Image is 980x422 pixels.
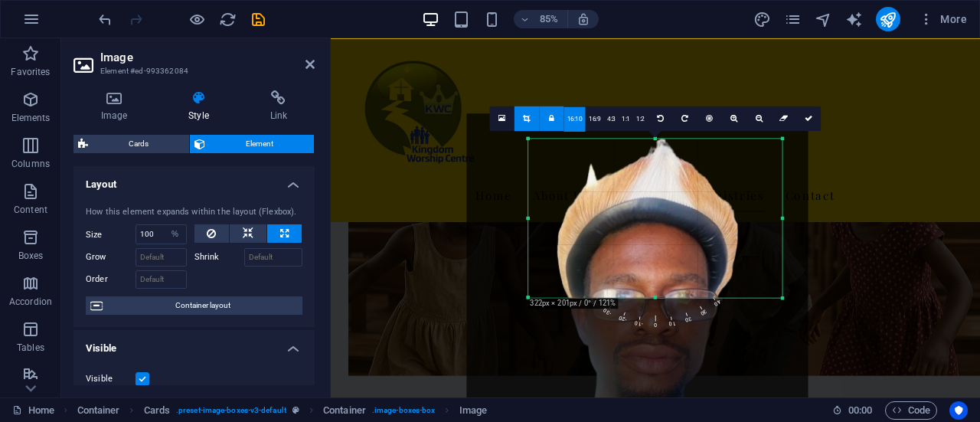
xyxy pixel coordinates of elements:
a: Center [697,106,722,130]
a: 4:3 [604,106,619,131]
label: Grow [86,248,136,267]
a: 1:2 [633,106,648,131]
i: Undo: Change image alignment (Ctrl+Z) [96,11,114,28]
i: Publish [879,11,897,28]
h3: Element #ed-993362084 [100,64,284,78]
button: Click here to leave preview mode and continue editing [188,10,206,28]
button: pages [784,10,802,28]
button: undo [96,10,114,28]
i: Save (Ctrl+S) [250,11,267,28]
label: Order [86,270,136,289]
a: 1:1 [619,106,633,131]
button: Container layout [86,296,302,315]
span: Click to select. Double-click to edit [77,401,120,420]
label: Shrink [194,248,244,267]
i: AI Writer [845,11,863,28]
i: Navigator [815,11,832,28]
span: Element [210,135,309,153]
p: Tables [17,342,44,354]
h6: Session time [832,401,873,420]
div: How this element expands within the layout (Flexbox). [86,206,302,219]
h4: Style [161,90,242,123]
a: Rotate left 90° [648,106,672,130]
a: 16:9 [586,106,604,131]
span: Click to select. Double-click to edit [144,401,170,420]
span: 0 [649,228,665,330]
p: Accordion [9,296,52,308]
i: On resize automatically adjust zoom level to fit chosen device. [577,12,590,26]
button: publish [876,7,900,31]
input: Default [136,270,187,289]
span: 00 00 [848,401,872,420]
button: Cards [73,135,189,153]
button: text_generator [845,10,864,28]
h2: Image [100,51,315,64]
h4: Visible [73,330,315,358]
button: save [249,10,267,28]
span: More [919,11,967,27]
a: Select files from the file manager, stock photos, or upload file(s) [490,106,514,130]
span: Code [892,401,930,420]
p: Columns [11,158,50,170]
span: Container layout [107,296,298,315]
span: : [859,404,861,416]
a: Zoom out [746,106,771,130]
button: navigator [815,10,833,28]
button: More [913,7,973,31]
button: design [753,10,772,28]
i: Reload page [219,11,237,28]
p: Boxes [18,250,44,262]
label: Visible [86,370,136,388]
h4: Link [243,90,315,123]
p: Elements [11,112,51,124]
div: 322px × 201px / 0° / 121% [528,298,619,309]
h4: Image [73,90,161,123]
label: Size [86,231,136,239]
span: . image-boxes-box [372,401,436,420]
a: Zoom in [722,106,746,130]
a: Keep aspect ratio [539,106,563,130]
button: reload [218,10,237,28]
a: Confirm [796,106,821,130]
a: Reset [772,106,796,130]
span: . preset-image-boxes-v3-default [176,401,286,420]
input: Default [244,248,303,267]
input: Default [136,248,187,267]
p: Favorites [11,66,50,78]
a: Click to cancel selection. Double-click to open Pages [12,401,54,420]
a: Rotate right 90° [673,106,697,130]
button: Element [190,135,314,153]
nav: breadcrumb [77,401,487,420]
i: Design (Ctrl+Alt+Y) [753,11,771,28]
span: Click to select. Double-click to edit [459,401,487,420]
a: 16:10 [564,106,586,131]
i: This element is a customizable preset [292,406,299,414]
span: Click to select. Double-click to edit [323,401,366,420]
p: Content [14,204,47,216]
h4: Layout [73,166,315,194]
span: Cards [93,135,185,153]
a: Crop mode [514,106,539,130]
button: Usercentrics [949,401,968,420]
h6: 85% [537,10,561,28]
button: Code [885,401,937,420]
button: 85% [514,10,568,28]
